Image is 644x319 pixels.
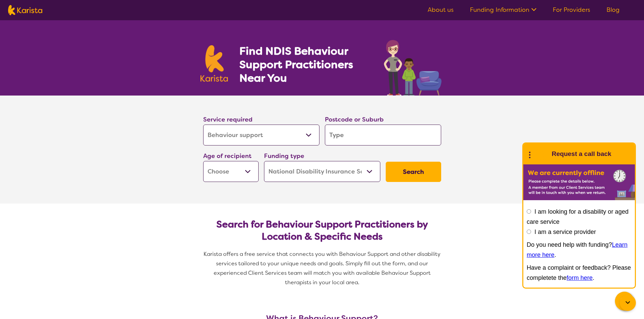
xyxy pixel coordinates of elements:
[8,5,42,15] img: Karista logo
[552,149,611,159] h1: Request a call back
[203,152,252,160] label: Age of recipient
[553,6,590,14] a: For Providers
[382,36,444,96] img: behaviour-support
[470,6,536,14] a: Funding Information
[209,218,436,243] h2: Search for Behaviour Support Practitioners by Location & Specific Needs
[264,152,304,160] label: Funding type
[200,45,228,82] img: Karista logo
[534,147,548,161] img: Karista
[203,115,253,124] label: Service required
[567,274,593,281] a: form here
[386,162,441,182] button: Search
[325,125,441,145] input: Type
[428,6,454,14] a: About us
[527,240,631,260] p: Do you need help with funding? .
[615,292,634,311] button: Channel Menu
[200,249,444,287] p: Karista offers a free service that connects you with Behaviour Support and other disability servi...
[523,164,635,200] img: Karista offline chat form to request call back
[606,6,620,14] a: Blog
[534,229,596,235] label: I am a service provider
[527,263,631,283] p: Have a complaint or feedback? Please completete the .
[325,115,384,124] label: Postcode or Suburb
[527,208,628,225] label: I am looking for a disability or aged care service
[239,44,370,85] h1: Find NDIS Behaviour Support Practitioners Near You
